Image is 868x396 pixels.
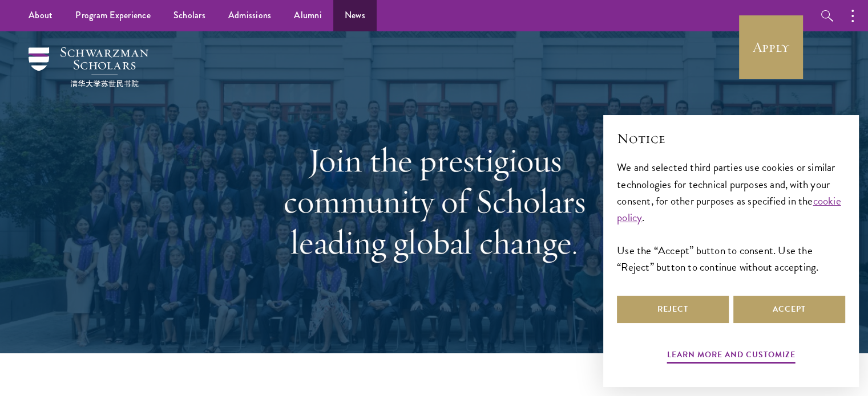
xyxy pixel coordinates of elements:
[733,296,845,323] button: Accept
[739,15,803,79] a: Apply
[617,193,841,226] a: cookie policy
[617,296,729,323] button: Reject
[617,129,845,148] h2: Notice
[617,159,845,275] div: We and selected third parties use cookies or similar technologies for technical purposes and, wit...
[29,47,148,87] img: Schwarzman Scholars
[237,140,631,263] h1: Join the prestigious community of Scholars leading global change.
[667,348,796,365] button: Learn more and customize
